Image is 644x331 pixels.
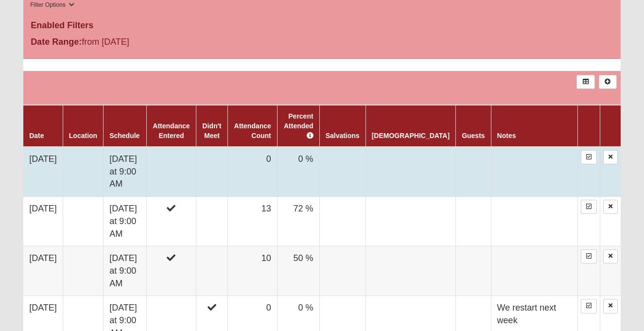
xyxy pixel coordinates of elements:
[603,150,618,164] a: Delete
[456,105,491,147] th: Guests
[599,75,617,89] a: Alt+N
[227,197,277,246] td: 13
[497,132,516,139] a: Notes
[202,122,221,139] a: Didn't Meet
[227,147,277,197] td: 0
[603,249,618,263] a: Delete
[69,132,97,139] a: Location
[576,75,594,89] a: Export to Excel
[319,105,366,147] th: Salvations
[603,299,618,313] a: Delete
[23,197,63,246] td: [DATE]
[23,35,223,51] div: from [DATE]
[109,132,139,139] a: Schedule
[104,147,147,197] td: [DATE] at 9:00 AM
[234,122,271,139] a: Attendance Count
[31,35,82,49] label: Date Range:
[581,150,597,164] a: Enter Attendance
[29,132,44,139] a: Date
[277,246,319,296] td: 50 %
[581,249,597,263] a: Enter Attendance
[104,246,147,296] td: [DATE] at 9:00 AM
[277,147,319,197] td: 0 %
[284,112,313,139] a: Percent Attended
[603,200,618,214] a: Delete
[277,197,319,246] td: 72 %
[366,105,455,147] th: [DEMOGRAPHIC_DATA]
[104,197,147,246] td: [DATE] at 9:00 AM
[23,147,63,197] td: [DATE]
[581,299,597,313] a: Enter Attendance
[227,246,277,296] td: 10
[23,246,63,296] td: [DATE]
[31,20,613,31] h4: Enabled Filters
[153,122,190,139] a: Attendance Entered
[581,200,597,214] a: Enter Attendance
